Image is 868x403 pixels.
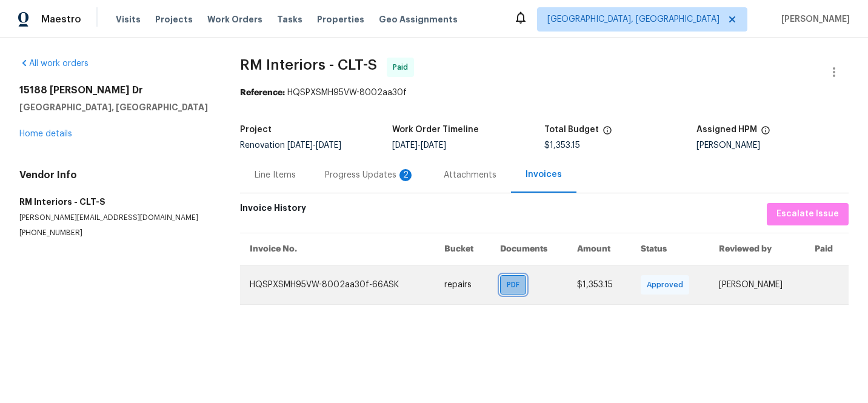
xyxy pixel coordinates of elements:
h5: Work Order Timeline [392,125,479,134]
div: [PERSON_NAME] [696,141,849,150]
span: - [392,141,446,150]
p: [PHONE_NUMBER] [19,228,211,238]
h4: Vendor Info [19,169,211,181]
span: Approved [647,279,688,291]
div: Invoices [526,168,562,181]
span: Geo Assignments [379,13,458,25]
span: [DATE] [392,141,418,150]
span: Paid [393,61,413,73]
span: $1,353.15 [577,281,613,289]
td: repairs [435,265,490,304]
span: Tasks [277,15,302,24]
th: Status [631,233,709,265]
div: Attachments [444,169,496,181]
span: The hpm assigned to this work order. [761,125,770,141]
h5: Project [240,125,272,134]
td: [PERSON_NAME] [709,265,805,304]
span: - [287,141,341,150]
td: HQSPXSMH95VW-8002aa30f-66ASK [240,265,435,304]
h5: Total Budget [544,125,599,134]
span: [DATE] [287,141,313,150]
span: $1,353.15 [544,141,580,150]
span: Escalate Issue [776,207,839,222]
th: Amount [567,233,631,265]
h5: Assigned HPM [696,125,757,134]
th: Bucket [435,233,490,265]
div: Progress Updates [325,169,415,181]
h2: 15188 [PERSON_NAME] Dr [19,84,211,96]
p: [PERSON_NAME][EMAIL_ADDRESS][DOMAIN_NAME] [19,213,211,223]
a: All work orders [19,59,88,68]
th: Paid [805,233,849,265]
span: RM Interiors - CLT-S [240,58,377,72]
span: [DATE] [316,141,341,150]
div: Line Items [255,169,296,181]
span: [GEOGRAPHIC_DATA], [GEOGRAPHIC_DATA] [547,13,719,25]
h5: RM Interiors - CLT-S [19,196,211,208]
b: Reference: [240,88,285,97]
span: Visits [116,13,141,25]
th: Documents [490,233,567,265]
h5: [GEOGRAPHIC_DATA], [GEOGRAPHIC_DATA] [19,101,211,113]
span: Maestro [41,13,81,25]
th: Reviewed by [709,233,805,265]
div: HQSPXSMH95VW-8002aa30f [240,87,849,99]
span: [DATE] [421,141,446,150]
span: PDF [507,279,524,291]
span: Work Orders [207,13,262,25]
th: Invoice No. [240,233,435,265]
div: PDF [500,275,526,295]
span: [PERSON_NAME] [776,13,850,25]
span: The total cost of line items that have been proposed by Opendoor. This sum includes line items th... [603,125,612,141]
h6: Invoice History [240,203,306,219]
a: Home details [19,130,72,138]
span: Projects [155,13,193,25]
span: Properties [317,13,364,25]
button: Escalate Issue [767,203,849,225]
div: 2 [399,169,412,181]
span: Renovation [240,141,341,150]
